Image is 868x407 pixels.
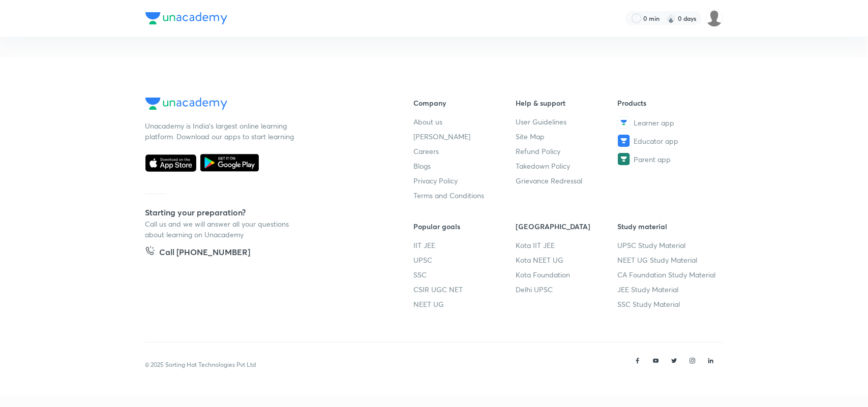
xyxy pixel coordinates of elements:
p: © 2025 Sorting Hat Technologies Pvt Ltd [145,360,256,369]
a: CSIR UGC NET [414,284,516,295]
a: IIT JEE [414,240,516,251]
p: Unacademy is India’s largest online learning platform. Download our apps to start learning [145,120,298,142]
a: Terms and Conditions [414,190,516,201]
a: Parent app [618,153,720,165]
a: Refund Policy [516,146,618,156]
h5: Call [PHONE_NUMBER] [160,246,251,260]
a: Educator app [618,135,720,147]
a: Learner app [618,116,720,129]
a: UPSC [414,255,516,265]
span: Educator app [634,136,679,146]
img: Educator app [618,135,630,147]
img: Learner app [618,116,630,129]
a: UPSC Study Material [618,240,720,251]
a: About us [414,116,516,127]
span: Careers [414,146,439,156]
h6: Products [618,98,720,108]
h6: Company [414,98,516,108]
a: Call [PHONE_NUMBER] [145,246,251,260]
a: Grievance Redressal [516,175,618,186]
a: [PERSON_NAME] [414,131,516,142]
h5: Starting your preparation? [145,206,381,218]
a: Delhi UPSC [516,284,618,295]
span: Learner app [634,117,675,128]
a: Kota IIT JEE [516,240,618,251]
img: streak [666,13,676,23]
h6: Help & support [516,98,618,108]
a: NEET UG [414,299,516,309]
img: Company Logo [145,98,227,110]
a: Careers [414,146,516,156]
a: Kota Foundation [516,269,618,280]
a: SSC Study Material [618,299,720,309]
h6: Study material [618,221,720,232]
img: Coolm [706,10,723,27]
a: NEET UG Study Material [618,255,720,265]
a: Company Logo [145,98,381,112]
a: SSC [414,269,516,280]
p: Call us and we will answer all your questions about learning on Unacademy [145,218,298,240]
a: Kota NEET UG [516,255,618,265]
img: Parent app [618,153,630,165]
span: Parent app [634,154,671,165]
img: Company Logo [145,12,227,24]
a: Site Map [516,131,618,142]
a: Privacy Policy [414,175,516,186]
a: Takedown Policy [516,161,618,171]
a: Blogs [414,161,516,171]
a: JEE Study Material [618,284,720,295]
h6: [GEOGRAPHIC_DATA] [516,221,618,232]
a: CA Foundation Study Material [618,269,720,280]
a: User Guidelines [516,116,618,127]
h6: Popular goals [414,221,516,232]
